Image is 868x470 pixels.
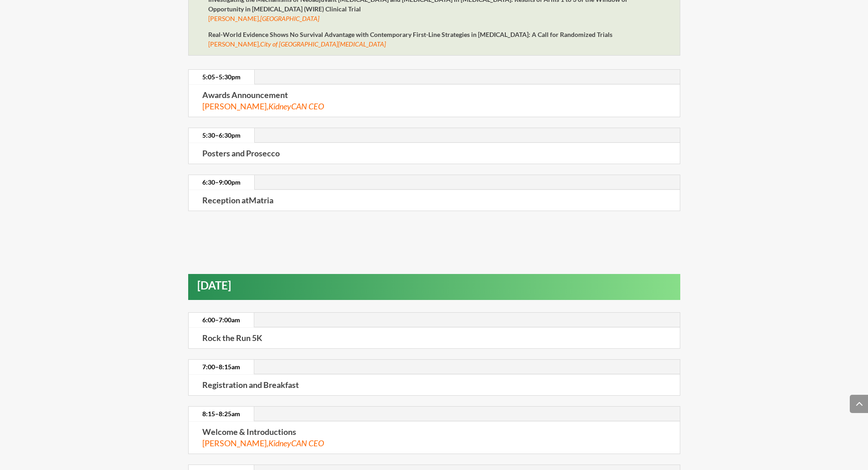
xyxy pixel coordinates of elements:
[202,101,324,111] span: [PERSON_NAME],
[202,438,324,448] span: [PERSON_NAME],
[202,380,299,390] strong: Registration and Breakfast
[268,438,324,448] em: KidneyCAN CEO
[189,175,254,190] a: 6:30–9:00pm
[208,40,260,48] span: [PERSON_NAME],
[268,101,324,111] em: KidneyCAN CEO
[202,333,262,343] strong: Rock the Run 5K
[189,70,254,84] a: 5:05–5:30pm
[208,15,319,22] span: [PERSON_NAME],
[189,128,254,143] a: 5:30–6:30pm
[249,195,273,205] span: Matria
[208,31,612,38] strong: Real-World Evidence Shows No Survival Advantage with Contemporary First-Line Strategies in [MEDIC...
[202,195,273,205] strong: Reception at
[260,15,319,22] em: [GEOGRAPHIC_DATA]
[189,313,254,327] a: 6:00–7:00am
[189,360,254,374] a: 7:00–8:15am
[197,280,680,295] h2: [DATE]
[202,148,280,158] strong: Posters and Prosecco
[260,40,386,48] span: City of [GEOGRAPHIC_DATA][MEDICAL_DATA]
[202,427,296,437] strong: Welcome & Introductions
[202,90,288,100] strong: Awards Announcement
[189,407,254,421] a: 8:15–8:25am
